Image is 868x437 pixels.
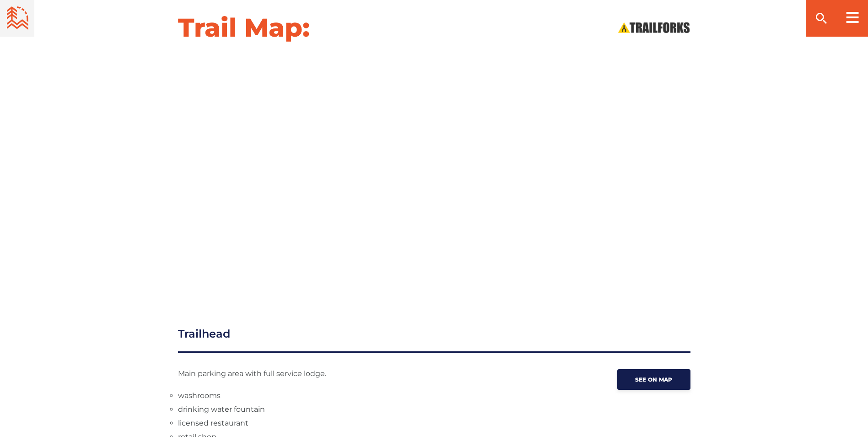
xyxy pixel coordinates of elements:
a: See on map [617,369,690,390]
ion-icon: search [814,11,829,26]
li: licensed restaurant [178,416,558,430]
img: View on Trailforks.com [617,21,690,34]
p: Main parking area with full service lodge. [178,367,558,381]
li: washrooms [178,389,558,403]
h2: Trail Map: [178,11,310,44]
h3: Trailhead [178,326,690,353]
li: drinking water fountain [178,403,558,416]
span: See on map [635,376,673,383]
